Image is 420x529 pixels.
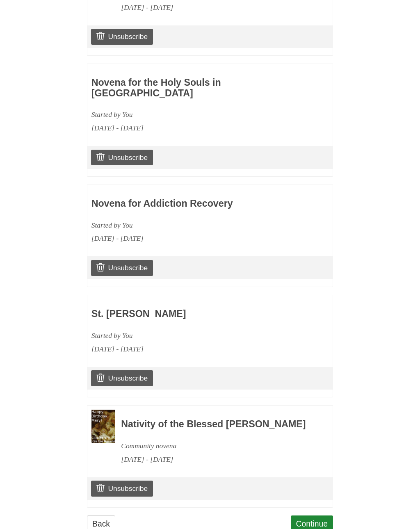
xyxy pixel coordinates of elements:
[121,1,310,14] div: [DATE] - [DATE]
[121,419,310,430] h3: Nativity of the Blessed [PERSON_NAME]
[91,121,281,135] div: [DATE] - [DATE]
[91,29,153,44] a: Unsubscribe
[91,370,153,386] a: Unsubscribe
[91,309,281,319] h3: St. [PERSON_NAME]
[91,329,281,342] div: Started by You
[91,342,281,356] div: [DATE] - [DATE]
[91,260,153,276] a: Unsubscribe
[121,439,310,453] div: Community novena
[91,232,281,245] div: [DATE] - [DATE]
[91,410,115,443] img: Novena image
[91,108,281,121] div: Started by You
[121,453,310,466] div: [DATE] - [DATE]
[91,481,153,496] a: Unsubscribe
[91,198,281,209] h3: Novena for Addiction Recovery
[91,219,281,232] div: Started by You
[91,150,153,165] a: Unsubscribe
[91,78,281,98] h3: Novena for the Holy Souls in [GEOGRAPHIC_DATA]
